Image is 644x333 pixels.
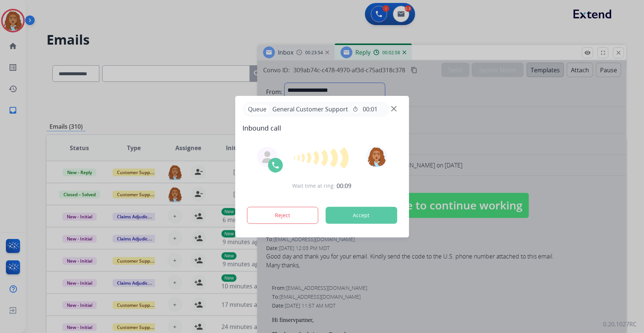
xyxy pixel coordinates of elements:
[352,106,358,112] mat-icon: timer
[242,123,402,133] span: Inbound call
[366,146,387,167] img: avatar
[391,106,397,111] img: close-button
[326,207,397,224] button: Accept
[337,181,352,190] span: 00:09
[245,105,269,114] p: Queue
[603,320,637,329] p: 0.20.1027RC
[293,182,335,190] span: Wait time at ring:
[261,151,273,163] img: agent-avatar
[271,161,280,170] img: call-icon
[269,105,351,114] span: General Customer Support
[363,105,378,114] span: 00:01
[247,207,318,224] button: Reject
